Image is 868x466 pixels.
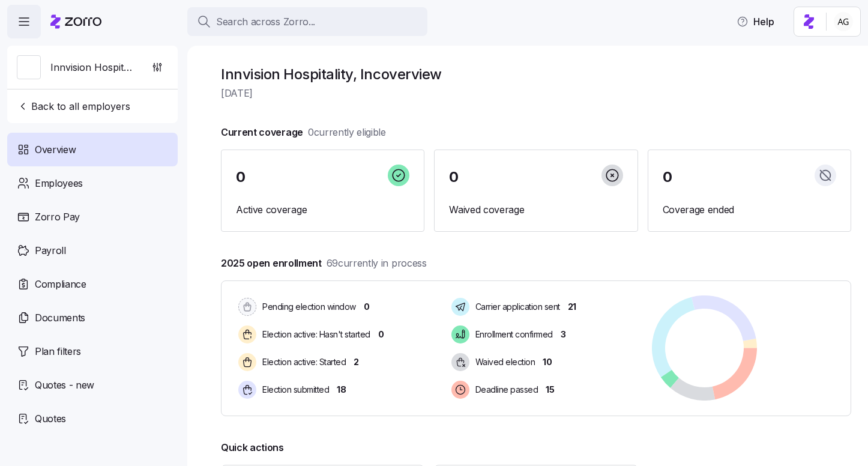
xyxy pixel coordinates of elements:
[7,234,178,267] a: Payroll
[221,125,386,140] span: Current coverage
[259,384,329,396] span: Election submitted
[35,378,94,393] span: Quotes - new
[337,384,346,396] span: 18
[35,243,66,258] span: Payroll
[663,170,672,184] span: 0
[7,267,178,301] a: Compliance
[364,301,370,313] span: 0
[546,384,554,396] span: 15
[236,202,409,217] span: Active coverage
[7,301,178,334] a: Documents
[472,328,553,340] span: Enrollment confirmed
[327,256,427,271] span: 69 currently in process
[727,10,784,34] button: Help
[35,142,76,157] span: Overview
[472,356,535,368] span: Waived election
[7,334,178,368] a: Plan filters
[259,356,346,368] span: Election active: Started
[308,125,386,140] span: 0 currently eligible
[221,440,284,455] span: Quick actions
[35,310,85,325] span: Documents
[221,86,851,101] span: [DATE]
[7,133,178,166] a: Overview
[568,301,576,313] span: 21
[472,384,538,396] span: Deadline passed
[561,328,566,340] span: 3
[50,60,137,75] span: Innvision Hospitality, Inc
[236,170,246,184] span: 0
[221,256,427,271] span: 2025 open enrollment
[216,14,315,29] span: Search across Zorro...
[35,411,66,426] span: Quotes
[221,65,851,83] h1: Innvision Hospitality, Inc overview
[7,200,178,234] a: Zorro Pay
[187,7,427,36] button: Search across Zorro...
[834,12,853,31] img: 5fc55c57e0610270ad857448bea2f2d5
[7,368,178,402] a: Quotes - new
[259,328,370,340] span: Election active: Hasn't started
[35,210,80,225] span: Zorro Pay
[663,202,836,217] span: Coverage ended
[472,301,560,313] span: Carrier application sent
[449,170,459,184] span: 0
[7,166,178,200] a: Employees
[17,99,130,113] span: Back to all employers
[354,356,359,368] span: 2
[7,402,178,435] a: Quotes
[35,277,86,292] span: Compliance
[12,94,135,118] button: Back to all employers
[378,328,384,340] span: 0
[543,356,552,368] span: 10
[35,176,83,191] span: Employees
[449,202,622,217] span: Waived coverage
[259,301,356,313] span: Pending election window
[35,344,81,359] span: Plan filters
[737,14,774,29] span: Help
